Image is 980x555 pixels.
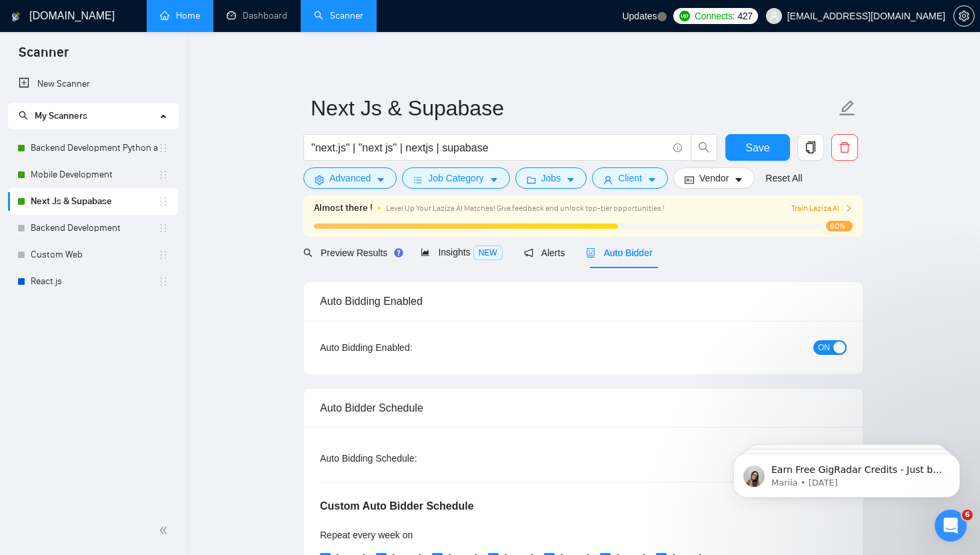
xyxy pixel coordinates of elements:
a: Backend Development [31,215,158,241]
a: Custom Web [31,241,158,268]
iframe: Intercom notifications message [713,426,980,519]
li: Backend Development [8,215,178,241]
a: Next Js & Supabase [31,188,158,215]
li: Next Js & Supabase [8,188,178,215]
span: holder [158,249,169,260]
li: New Scanner [8,71,178,97]
span: right [845,204,853,212]
span: Client [618,171,642,185]
span: search [691,141,717,153]
span: ON [818,340,830,355]
span: Repeat every week on [320,530,413,540]
li: React.js [8,268,178,295]
span: Save [745,139,769,156]
span: 60% [826,221,853,231]
button: settingAdvancedcaret-down [303,167,397,189]
span: double-left [159,524,172,537]
span: holder [158,196,169,207]
a: homeHome [160,10,200,21]
li: Mobile Development [8,161,178,188]
button: Train Laziza AI [791,202,853,215]
button: userClientcaret-down [592,167,668,189]
button: Save [725,134,790,161]
span: holder [158,276,169,287]
span: user [769,11,779,21]
img: logo [11,6,21,27]
span: Preview Results [303,247,399,258]
span: Connects: [695,9,735,23]
a: Mobile Development [31,161,158,188]
span: info-circle [673,143,682,152]
span: holder [158,169,169,180]
a: Reset All [765,171,802,185]
span: NEW [473,245,503,260]
a: New Scanner [19,71,167,97]
span: caret-down [647,175,657,185]
span: copy [798,141,823,153]
a: dashboardDashboard [227,10,287,21]
span: Vendor [699,171,729,185]
button: delete [831,134,858,161]
span: folder [527,175,536,185]
span: holder [158,143,169,153]
div: Auto Bidding Enabled: [320,340,495,355]
input: Search Freelance Jobs... [311,139,667,156]
a: React.js [31,268,158,295]
span: Alerts [524,247,565,258]
iframe: Intercom live chat [935,510,967,542]
span: robot [586,248,595,257]
img: upwork-logo.png [679,11,690,21]
span: search [303,248,313,257]
li: Backend Development Python and Go [8,135,178,161]
li: Custom Web [8,241,178,268]
button: search [691,134,717,161]
span: My Scanners [35,110,87,121]
span: search [19,111,28,120]
span: Job Category [428,171,483,185]
button: idcardVendorcaret-down [673,167,755,189]
span: Jobs [541,171,561,185]
span: holder [158,223,169,233]
a: searchScanner [314,10,363,21]
span: caret-down [566,175,575,185]
span: setting [315,175,324,185]
button: copy [797,134,824,161]
button: setting [953,5,975,27]
span: setting [954,11,974,21]
button: folderJobscaret-down [515,167,587,189]
div: Auto Bidder Schedule [320,389,847,427]
input: Scanner name... [311,91,836,125]
span: Insights [421,247,502,257]
span: caret-down [734,175,743,185]
div: Tooltip anchor [393,247,405,259]
div: Auto Bidding Schedule: [320,451,495,466]
div: Auto Bidding Enabled [320,282,847,320]
span: edit [839,99,856,117]
a: Backend Development Python and Go [31,135,158,161]
span: caret-down [489,175,499,185]
span: My Scanners [19,110,87,121]
span: user [603,175,613,185]
span: 6 [962,510,973,520]
span: 427 [737,9,752,23]
span: Level Up Your Laziza AI Matches! Give feedback and unlock top-tier opportunities ! [386,203,665,213]
span: notification [524,248,533,257]
span: Scanner [8,43,79,71]
span: Advanced [329,171,371,185]
span: idcard [685,175,694,185]
h5: Custom Auto Bidder Schedule [320,498,474,514]
a: setting [953,11,975,21]
span: Auto Bidder [586,247,652,258]
span: caret-down [376,175,385,185]
span: Updates [622,11,657,21]
span: delete [832,141,857,153]
span: area-chart [421,247,430,257]
button: barsJob Categorycaret-down [402,167,509,189]
span: bars [413,175,423,185]
span: Almost there ! [314,201,373,215]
